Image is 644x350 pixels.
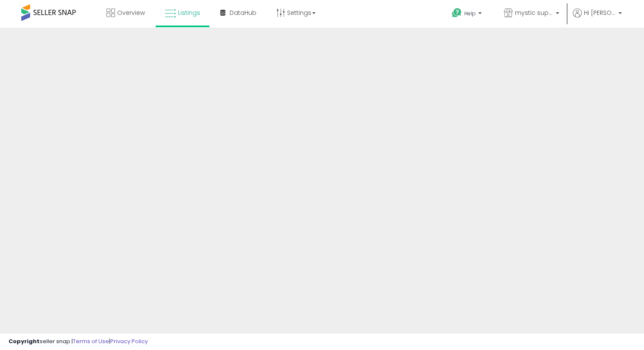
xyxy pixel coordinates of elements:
a: Privacy Policy [110,337,148,345]
span: DataHub [230,9,256,17]
span: Listings [178,9,200,17]
span: mystic supply [515,9,553,17]
span: Help [464,10,476,17]
a: Hi [PERSON_NAME] [573,9,622,28]
span: Hi [PERSON_NAME] [584,9,616,17]
a: Terms of Use [73,337,109,345]
span: Overview [117,9,145,17]
i: Get Help [451,8,462,18]
div: seller snap | | [9,338,148,346]
strong: Copyright [9,337,40,345]
a: Help [445,1,490,28]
